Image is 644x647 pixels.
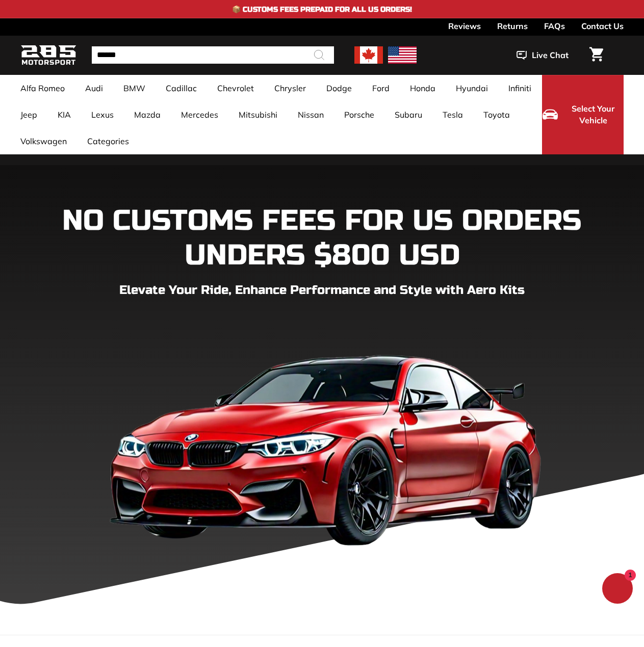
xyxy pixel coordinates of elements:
a: Cadillac [156,75,207,101]
button: Live Chat [502,49,583,62]
span: Live Chat [532,49,569,61]
p: Elevate Your Ride, Enhance Performance and Style with Aero Kits [20,283,624,298]
a: Honda [400,75,446,101]
a: Porsche [334,101,384,128]
a: Toyota [473,101,520,128]
a: BMW [113,75,156,101]
a: Returns [497,18,528,34]
a: Jeep [10,101,47,128]
h4: 📦 Customs Fees Prepaid for All US Orders! [232,5,412,14]
a: Categories [77,128,139,154]
a: Ford [362,75,400,101]
h1: NO CUSTOMS FEES FOR US ORDERS UNDERS $800 USD [20,203,624,273]
a: Chevrolet [207,75,264,101]
span: Select Your Vehicle [563,103,623,126]
a: Contact Us [581,18,624,34]
a: FAQs [544,18,565,34]
a: Tesla [432,101,473,128]
a: Nissan [288,101,334,128]
a: Chrysler [264,75,316,101]
a: Cart [583,39,609,72]
a: Audi [75,75,113,101]
input: Search [92,46,334,64]
a: Reviews [448,18,481,34]
a: Dodge [316,75,362,101]
inbox-online-store-chat: Shopify online store chat [599,573,636,606]
a: Infiniti [498,75,542,101]
button: Select Your Vehicle [542,75,624,154]
a: Mercedes [171,101,228,128]
a: Alfa Romeo [10,75,75,101]
a: Mazda [124,101,171,128]
a: Volkswagen [10,128,77,154]
a: KIA [47,101,81,128]
a: Mitsubishi [228,101,288,128]
a: Lexus [81,101,124,128]
a: Hyundai [446,75,498,101]
img: Logo_285_Motorsport_areodynamics_components [20,43,76,67]
a: Subaru [384,101,432,128]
